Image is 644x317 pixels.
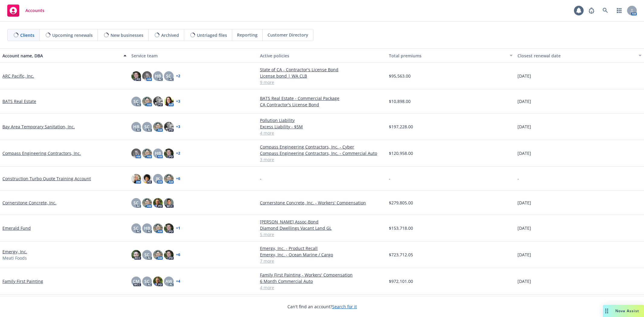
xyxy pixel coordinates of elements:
a: Compass Engineering Contractors, Inc. - Commercial Auto [260,150,384,156]
span: SC [133,98,139,104]
span: $972,101.00 [389,278,413,284]
img: photo [131,174,141,184]
span: HB [155,150,161,156]
a: ARC Pacific, Inc. [2,73,34,79]
img: photo [153,223,163,233]
a: Cornerstone Concrete, Inc. [2,200,56,206]
a: Compass Engineering Contractors, Inc. [2,150,81,156]
div: Total premiums [389,53,506,59]
span: [DATE] [517,278,531,284]
span: [DATE] [517,150,531,156]
a: Emergy, Inc. - Ocean Marine / Cargo [260,251,384,258]
span: SC [144,251,149,258]
a: 6 Month Commercial Auto [260,278,384,284]
span: Archived [161,32,179,38]
button: Active policies [258,48,386,63]
span: CM [133,278,139,284]
a: Emergy, Inc. - Product Recall [260,245,384,251]
span: [DATE] [517,251,531,258]
span: [DATE] [517,225,531,231]
img: photo [153,97,163,106]
a: Accounts [5,2,47,19]
div: Account name, DBA [2,53,120,59]
a: Diamond Dwellings Vacant Land GL [260,225,384,231]
a: Emergy, Inc. [2,248,27,255]
div: Closest renewal date [517,53,635,59]
span: Upcoming renewals [52,32,93,38]
a: 3 more [260,156,384,163]
a: BATS Real Estate [2,98,36,104]
span: $279,805.00 [389,200,413,206]
img: photo [153,198,163,208]
span: Can't find an account? [287,303,357,310]
a: + 6 [176,253,180,257]
img: photo [153,122,163,132]
a: + 2 [176,74,180,78]
img: photo [164,174,174,184]
span: [DATE] [517,200,531,206]
img: photo [153,277,163,286]
span: $153,718.00 [389,225,413,231]
span: New businesses [111,32,143,38]
img: photo [131,71,141,81]
span: $95,563.00 [389,73,411,79]
a: 5 more [260,231,384,238]
a: + 1 [176,226,180,230]
span: $10,898.00 [389,98,411,104]
img: photo [142,198,152,208]
span: Clients [20,32,34,38]
span: HB [133,123,139,130]
div: Service team [131,53,255,59]
img: photo [164,97,174,106]
span: Reporting [237,32,258,38]
span: $120,958.00 [389,150,413,156]
a: Search [599,5,611,17]
span: [DATE] [517,123,531,130]
button: Total premiums [386,48,515,63]
a: Pollution Liability [260,117,384,123]
a: Compass Engineering Contractors, Inc. - Cyber [260,144,384,150]
span: SC [133,200,139,206]
span: Meati Foods [2,255,27,261]
img: photo [164,198,174,208]
img: photo [131,250,141,260]
img: photo [164,223,174,233]
span: [DATE] [517,73,531,79]
img: photo [153,250,163,260]
a: Family First Painting - Workers' Compensation [260,272,384,278]
span: - [517,175,519,182]
span: [DATE] [517,98,531,104]
a: 9 more [260,79,384,85]
span: SC [133,225,139,231]
span: AW [165,278,172,284]
img: photo [142,97,152,106]
a: 4 more [260,130,384,136]
a: 7 more [260,258,384,264]
a: State of CA - Contractor's License Bond [260,66,384,73]
a: License bond | WA CLB [260,73,384,79]
img: photo [142,149,152,158]
span: Nova Assist [615,308,639,313]
a: + 2 [176,152,180,155]
a: Excess Liability - $5M [260,123,384,130]
span: SC [144,123,149,130]
a: CA Contractor's License Bond [260,101,384,108]
img: photo [164,149,174,158]
span: HB [144,225,150,231]
button: Service team [129,48,258,63]
span: SC [144,278,149,284]
a: BATS Real Estate - Commercial Package [260,95,384,101]
a: Report a Bug [585,5,598,17]
span: SC [166,73,171,79]
a: Switch app [613,5,625,17]
span: $197,228.00 [389,123,413,130]
span: Accounts [25,8,44,13]
button: Closest renewal date [515,48,644,63]
a: + 6 [176,177,180,181]
span: - [389,175,390,182]
span: Untriaged files [197,32,227,38]
span: JK [156,175,160,182]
